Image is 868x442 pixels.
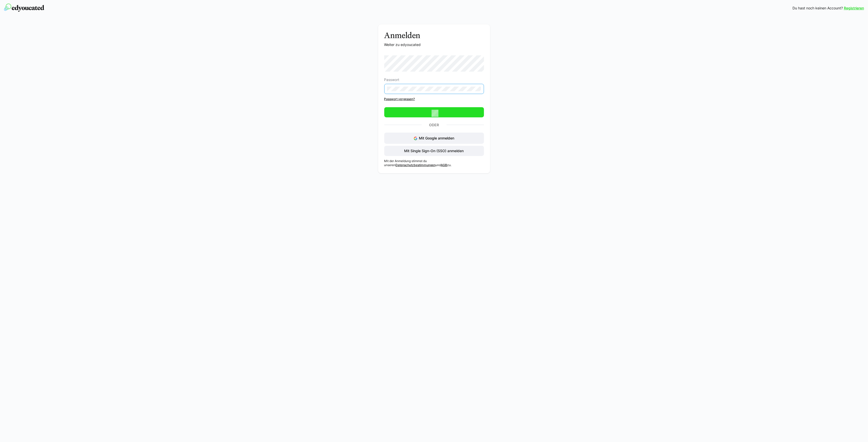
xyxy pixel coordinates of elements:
a: Registrieren [844,6,864,11]
span: Mit Google anmelden [419,136,454,140]
p: Oder [422,121,447,129]
h3: Anmelden [384,30,484,40]
a: AGB [441,163,447,167]
p: Weiter zu edyoucated [384,42,484,47]
span: Mit Single Sign-On (SSO) anmelden [404,148,465,153]
span: Du hast noch keinen Account? [792,6,843,11]
p: Mit der Anmeldung stimmst du unseren und zu. [384,159,484,167]
button: Mit Google anmelden [384,133,484,144]
a: Passwort vergessen? [384,97,484,101]
button: Mit Single Sign-On (SSO) anmelden [384,146,484,156]
a: Datenschutzbestimmungen [396,163,436,167]
img: edyoucated [4,4,44,12]
span: Passwort [384,78,400,82]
